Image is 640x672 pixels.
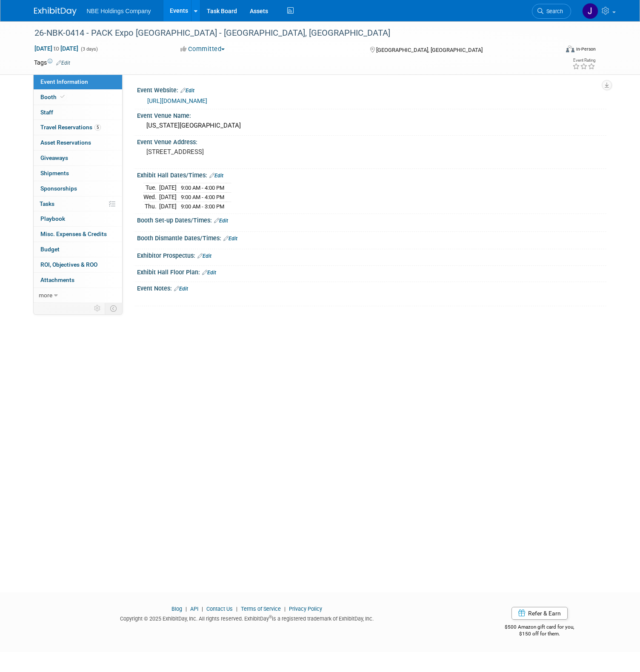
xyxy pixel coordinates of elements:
[40,215,65,222] span: Playbook
[473,630,606,638] div: $150 off for them.
[31,26,548,41] div: 26-NBK-0414 - PACK Expo [GEOGRAPHIC_DATA] - [GEOGRAPHIC_DATA], [GEOGRAPHIC_DATA]
[34,58,70,67] td: Tags
[200,606,205,612] span: |
[60,94,65,99] i: Booth reservation complete
[105,303,122,314] td: Toggle Event Tabs
[137,214,606,225] div: Booth Set-up Dates/Times:
[143,202,159,211] td: Thu.
[40,154,68,161] span: Giveaways
[40,94,66,100] span: Booth
[513,44,596,57] div: Event Format
[143,183,159,193] td: Tue.
[137,169,606,180] div: Exhibit Hall Dates/Times:
[34,45,79,52] span: [DATE] [DATE]
[34,90,122,105] a: Booth
[40,261,97,268] span: ROI, Objectives & ROO
[572,58,595,63] div: Event Rating
[137,136,606,146] div: Event Venue Address:
[34,135,122,150] a: Asset Reservations
[34,196,122,211] a: Tasks
[80,46,98,52] span: (3 days)
[90,303,105,314] td: Personalize Event Tab Strip
[241,606,281,612] a: Terms of Service
[137,109,606,120] div: Event Venue Name:
[473,618,606,638] div: $500 Amazon gift card for you,
[34,74,122,89] a: Event Information
[582,3,598,19] img: John Vargo
[181,185,224,191] span: 9:00 AM - 4:00 PM
[34,120,122,135] a: Travel Reservations5
[183,606,189,612] span: |
[39,292,52,299] span: more
[190,606,198,612] a: API
[137,266,606,277] div: Exhibit Hall Floor Plan:
[94,124,101,131] span: 5
[34,257,122,272] a: ROI, Objectives & ROO
[159,202,177,211] td: [DATE]
[40,231,107,237] span: Misc. Expenses & Credits
[181,203,224,210] span: 9:00 AM - 3:00 PM
[137,84,606,95] div: Event Website:
[34,273,122,288] a: Attachments
[206,606,233,612] a: Contact Us
[40,78,88,85] span: Event Information
[209,173,223,179] a: Edit
[34,7,77,16] img: ExhibitDay
[147,97,207,104] a: [URL][DOMAIN_NAME]
[177,45,228,54] button: Committed
[34,151,122,165] a: Giveaways
[40,109,53,116] span: Staff
[34,166,122,181] a: Shipments
[181,194,224,200] span: 9:00 AM - 4:00 PM
[34,227,122,242] a: Misc. Expenses & Credits
[34,288,122,303] a: more
[87,8,151,14] span: NBE Holdings Company
[576,46,596,52] div: In-Person
[40,139,91,146] span: Asset Reservations
[40,276,74,283] span: Attachments
[543,8,563,14] span: Search
[214,218,228,224] a: Edit
[143,119,600,132] div: [US_STATE][GEOGRAPHIC_DATA]
[52,45,60,52] span: to
[34,613,460,623] div: Copyright © 2025 ExhibitDay, Inc. All rights reserved. ExhibitDay is a registered trademark of Ex...
[40,170,69,177] span: Shipments
[532,4,571,19] a: Search
[159,193,177,202] td: [DATE]
[146,148,323,156] pre: [STREET_ADDRESS]
[34,105,122,120] a: Staff
[137,249,606,260] div: Exhibitor Prospectus:
[197,253,211,259] a: Edit
[34,242,122,257] a: Budget
[34,211,122,226] a: Playbook
[40,124,101,131] span: Travel Reservations
[40,185,77,192] span: Sponsorships
[223,236,237,242] a: Edit
[143,193,159,202] td: Wed.
[174,286,188,292] a: Edit
[289,606,322,612] a: Privacy Policy
[234,606,240,612] span: |
[376,47,483,53] span: [GEOGRAPHIC_DATA], [GEOGRAPHIC_DATA]
[56,60,70,66] a: Edit
[202,270,216,276] a: Edit
[137,282,606,293] div: Event Notes:
[180,88,194,94] a: Edit
[40,246,60,253] span: Budget
[137,232,606,243] div: Booth Dismantle Dates/Times:
[34,181,122,196] a: Sponsorships
[282,606,288,612] span: |
[40,200,54,207] span: Tasks
[171,606,182,612] a: Blog
[566,46,574,52] img: Format-Inperson.png
[269,615,272,619] sup: ®
[511,607,568,620] a: Refer & Earn
[159,183,177,193] td: [DATE]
